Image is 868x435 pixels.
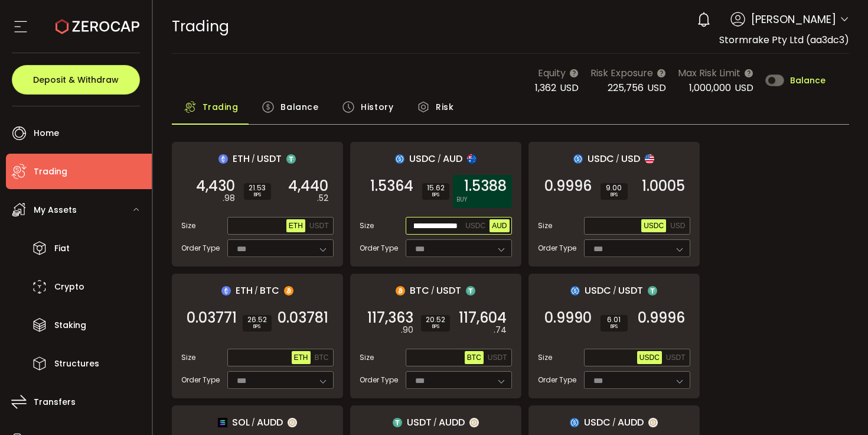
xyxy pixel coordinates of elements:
img: usdc_portfolio.svg [570,418,579,427]
span: ETH [236,283,253,298]
img: usdc_portfolio.svg [573,154,583,164]
span: USDC [644,222,664,230]
img: btc_portfolio.svg [396,286,405,296]
span: Risk Exposure [590,66,653,80]
button: AUD [490,219,509,232]
em: .90 [401,324,413,336]
span: 0.03781 [278,312,328,324]
button: USDC [641,219,666,232]
span: 1,362 [535,81,556,95]
span: 1.5388 [464,180,507,192]
span: 1.0005 [642,180,685,192]
img: usd_portfolio.svg [645,154,654,164]
em: / [616,154,619,164]
span: Size [360,220,374,231]
img: sol_portfolio.png [218,418,227,427]
span: ETH [289,222,303,230]
span: Stormrake Pty Ltd (aa3dc3) [719,33,849,47]
span: Transfers [34,394,76,411]
span: USD [560,81,579,95]
img: usdt_portfolio.svg [393,418,402,427]
span: Order Type [538,375,576,385]
span: USDT [257,151,282,166]
span: ETH [294,353,308,362]
span: Deposit & Withdraw [33,76,119,84]
span: 4,440 [288,180,328,192]
span: Order Type [360,375,398,385]
span: 0.9990 [544,312,592,324]
span: USDT [618,283,643,298]
span: USDC [584,415,611,430]
button: USDT [485,351,510,364]
span: USD [670,222,685,230]
span: USDC [639,353,660,362]
em: .74 [494,324,507,336]
img: usdt_portfolio.svg [648,286,657,296]
i: BPS [249,191,266,199]
em: / [438,154,441,164]
em: .98 [223,192,235,204]
span: Structures [54,355,99,372]
em: / [252,417,255,428]
span: Size [538,220,552,231]
span: History [361,95,393,119]
span: Size [360,352,374,363]
img: btc_portfolio.svg [284,286,293,296]
span: Order Type [538,243,576,254]
button: BTC [312,351,331,364]
span: ETH [233,151,250,166]
span: USD [735,81,753,95]
img: zuPXiwguUFiBOIQyqLOiXsnnNitlx7q4LCwEbLHADjIpTka+Lip0HH8D0VTrd02z+wEAAAAASUVORK5CYII= [469,418,479,427]
span: Trading [203,95,239,119]
span: Fiat [54,240,70,257]
span: BTC [315,353,329,362]
button: ETH [286,219,305,232]
button: USDT [307,219,331,232]
span: Crypto [54,278,84,296]
span: BTC [260,283,279,298]
button: Deposit & Withdraw [12,65,140,95]
span: AUD [443,151,462,166]
button: USDT [664,351,688,364]
span: USDT [436,283,461,298]
span: 0.9996 [544,180,592,192]
span: Order Type [360,243,398,254]
img: usdt_portfolio.svg [286,154,296,164]
span: 225,756 [608,81,644,95]
span: 1.5364 [370,180,413,192]
img: usdc_portfolio.svg [570,286,580,296]
span: 117,363 [367,312,413,324]
span: AUDD [618,415,644,430]
span: Balance [280,95,318,119]
span: Staking [54,317,86,334]
span: Balance [790,76,825,85]
span: 6.01 [605,316,623,323]
span: USDC [409,151,436,166]
span: SOL [232,415,250,430]
span: USDT [488,353,507,362]
span: 26.52 [247,316,267,323]
button: USDC [637,351,662,364]
span: Size [181,220,195,231]
img: aud_portfolio.svg [467,154,477,164]
span: Trading [34,163,67,180]
em: / [613,285,616,296]
span: Order Type [181,243,220,254]
button: BTC [465,351,484,364]
span: [PERSON_NAME] [751,11,836,27]
span: USDC [465,222,485,230]
button: USDC [463,219,488,232]
span: USDC [585,283,611,298]
span: Order Type [181,375,220,385]
img: eth_portfolio.svg [218,154,228,164]
img: eth_portfolio.svg [221,286,231,296]
i: BUY [456,195,467,204]
em: .52 [317,192,328,204]
span: USDC [588,151,614,166]
span: 4,430 [196,180,235,192]
em: / [433,417,437,428]
iframe: Chat Widget [809,378,868,435]
em: / [431,285,435,296]
span: 0.03771 [187,312,237,324]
